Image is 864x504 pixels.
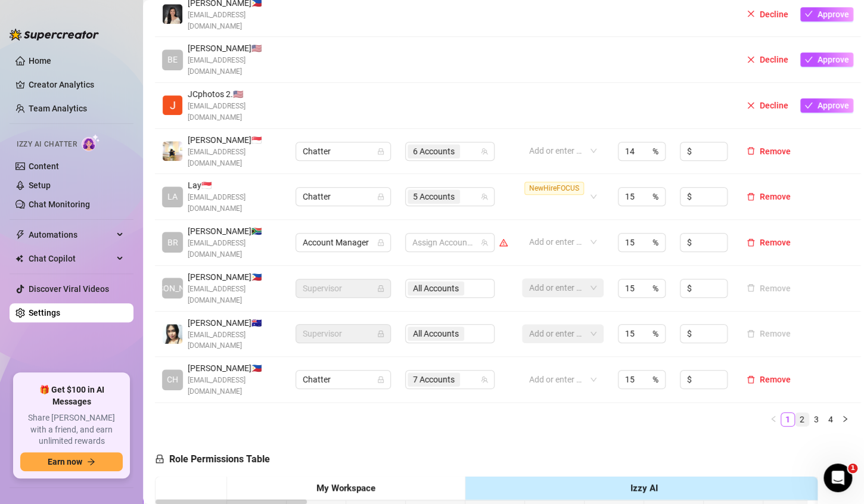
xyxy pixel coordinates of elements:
[167,236,178,249] span: BR
[188,316,281,329] span: [PERSON_NAME] 🇦🇺
[29,56,51,66] a: Home
[841,415,849,422] span: right
[413,373,455,386] span: 7 Accounts
[20,412,123,447] span: Share [PERSON_NAME] with a friend, and earn unlimited rewards
[818,10,849,19] span: Approve
[800,98,853,113] button: Approve
[188,10,281,32] span: [EMAIL_ADDRESS][DOMAIN_NAME]
[188,362,281,375] span: [PERSON_NAME] 🇵🇭
[188,55,281,77] span: [EMAIL_ADDRESS][DOMAIN_NAME]
[29,284,109,294] a: Discover Viral Videos
[188,147,281,169] span: [EMAIL_ADDRESS][DOMAIN_NAME]
[82,134,100,151] img: AI Chatter
[188,192,281,214] span: [EMAIL_ADDRESS][DOMAIN_NAME]
[29,308,60,318] a: Settings
[29,104,87,113] a: Team Analytics
[742,7,793,21] button: Decline
[760,375,791,384] span: Remove
[818,55,849,64] span: Approve
[17,139,77,150] span: Izzy AI Chatter
[760,147,791,156] span: Remove
[747,147,755,155] span: delete
[823,412,838,427] li: 4
[188,88,281,101] span: JCphotos 2. 🇺🇸
[29,75,124,94] a: Creator Analytics
[163,4,182,24] img: Justine Bairan
[377,193,384,200] span: lock
[800,7,853,21] button: Approve
[377,285,384,292] span: lock
[87,458,95,466] span: arrow-right
[838,412,852,427] button: right
[760,238,791,247] span: Remove
[408,144,460,158] span: 6 Accounts
[188,329,281,352] span: [EMAIL_ADDRESS][DOMAIN_NAME]
[838,412,852,427] li: Next Page
[481,376,488,383] span: team
[316,483,375,493] strong: My Workspace
[167,53,178,66] span: BE
[20,452,123,471] button: Earn nowarrow-right
[747,101,755,110] span: close
[481,239,488,246] span: team
[303,371,384,388] span: Chatter
[747,375,755,384] span: delete
[824,413,837,426] a: 4
[29,225,113,244] span: Automations
[809,412,823,427] li: 3
[747,238,755,247] span: delete
[167,373,178,386] span: CH
[781,412,795,427] li: 1
[29,200,90,209] a: Chat Monitoring
[408,372,460,387] span: 7 Accounts
[188,270,281,284] span: [PERSON_NAME] 🇵🇭
[760,101,788,110] span: Decline
[848,463,857,473] span: 1
[167,190,178,203] span: LA
[188,179,281,192] span: Lay 🇸🇬
[630,483,658,493] strong: Izzy AI
[795,412,809,427] li: 2
[742,98,793,113] button: Decline
[188,238,281,260] span: [EMAIL_ADDRESS][DOMAIN_NAME]
[499,238,508,247] span: warning
[413,190,455,203] span: 5 Accounts
[188,375,281,397] span: [EMAIL_ADDRESS][DOMAIN_NAME]
[188,101,281,123] span: [EMAIL_ADDRESS][DOMAIN_NAME]
[377,148,384,155] span: lock
[303,142,384,160] span: Chatter
[742,235,795,250] button: Remove
[188,284,281,306] span: [EMAIL_ADDRESS][DOMAIN_NAME]
[747,192,755,201] span: delete
[742,189,795,204] button: Remove
[760,10,788,19] span: Decline
[141,282,204,295] span: [PERSON_NAME]
[163,141,182,161] img: Adam Bautista
[15,254,23,263] img: Chat Copilot
[303,325,384,343] span: Supervisor
[377,376,384,383] span: lock
[481,193,488,200] span: team
[810,413,823,426] a: 3
[800,52,853,67] button: Approve
[377,330,384,337] span: lock
[303,188,384,206] span: Chatter
[155,454,164,463] span: lock
[29,249,113,268] span: Chat Copilot
[20,384,123,407] span: 🎁 Get $100 in AI Messages
[742,144,795,158] button: Remove
[781,413,794,426] a: 1
[188,225,281,238] span: [PERSON_NAME] 🇿🇦
[413,145,455,158] span: 6 Accounts
[804,101,813,110] span: check
[747,10,755,18] span: close
[188,42,281,55] span: [PERSON_NAME] 🇺🇸
[29,161,59,171] a: Content
[804,55,813,64] span: check
[188,133,281,147] span: [PERSON_NAME] 🇸🇬
[766,412,781,427] li: Previous Page
[163,324,182,344] img: Moana Seas
[481,148,488,155] span: team
[742,326,795,341] button: Remove
[760,192,791,201] span: Remove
